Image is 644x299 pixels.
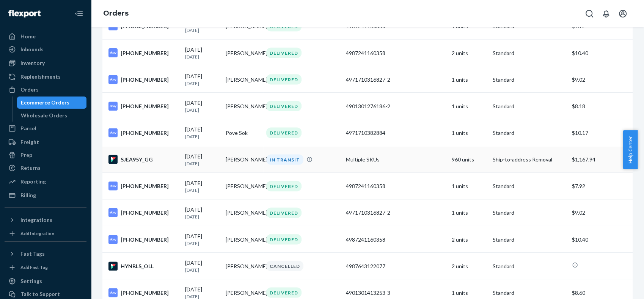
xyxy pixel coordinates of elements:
[185,46,220,60] div: [DATE]
[8,10,41,17] img: Flexport logo
[20,290,60,298] div: Talk to Support
[449,172,489,199] td: 1 units
[493,49,566,57] p: Standard
[185,80,220,86] p: [DATE]
[569,66,633,93] td: $9.02
[185,266,220,273] p: [DATE]
[20,216,52,224] div: Integrations
[20,178,46,185] div: Reporting
[20,33,36,40] div: Home
[108,75,179,84] div: [PHONE_NUMBER]
[20,73,61,81] div: Replenishments
[449,199,489,226] td: 1 units
[449,253,489,279] td: 2 units
[185,179,220,193] div: [DATE]
[5,43,86,55] a: Inbounds
[346,262,446,270] div: 4987643122077
[343,146,449,172] td: Multiple SKUs
[346,236,446,243] div: 4987241160358
[223,93,263,119] td: [PERSON_NAME]
[223,172,263,199] td: [PERSON_NAME]
[5,176,86,188] a: Reporting
[103,9,129,17] a: Orders
[20,277,42,285] div: Settings
[185,106,220,113] p: [DATE]
[266,101,302,111] div: DELIVERED
[185,125,220,139] div: [DATE]
[569,93,633,119] td: $8.18
[5,136,86,148] a: Freight
[185,53,220,60] p: [DATE]
[5,248,86,260] button: Fast Tags
[108,261,179,271] div: HYNBLS_OLL
[5,263,86,272] a: Add Fast Tag
[449,93,489,119] td: 1 units
[598,6,614,21] button: Open notifications
[5,122,86,134] a: Parcel
[449,66,489,93] td: 1 units
[185,206,220,220] div: [DATE]
[266,47,302,58] div: DELIVERED
[21,99,69,106] div: Ecommerce Orders
[5,275,86,287] a: Settings
[223,253,263,279] td: [PERSON_NAME]
[17,109,87,122] a: Wholesale Orders
[20,151,32,159] div: Prep
[5,189,86,201] a: Billing
[108,288,179,297] div: [PHONE_NUMBER]
[20,230,54,237] div: Add Integration
[5,214,86,226] button: Integrations
[490,146,569,172] td: Ship-to-address Removal
[266,287,302,297] div: DELIVERED
[20,250,45,258] div: Fast Tags
[185,27,220,33] p: [DATE]
[5,30,86,43] a: Home
[20,164,41,172] div: Returns
[185,160,220,166] p: [DATE]
[185,213,220,220] p: [DATE]
[108,101,179,111] div: [PHONE_NUMBER]
[5,84,86,96] a: Orders
[5,149,86,161] a: Prep
[346,209,446,216] div: 4971710316827-2
[623,130,638,169] span: Help Center
[108,208,179,217] div: [PHONE_NUMBER]
[223,226,263,252] td: [PERSON_NAME]
[17,97,87,109] a: Ecommerce Orders
[266,234,302,244] div: DELIVERED
[266,154,303,165] div: IN TRANSIT
[582,6,597,21] button: Open Search Box
[266,261,303,271] div: CANCELLED
[346,129,446,136] div: 4971710382884
[346,289,446,296] div: 4901301413253-3
[20,264,48,271] div: Add Fast Tag
[20,86,39,93] div: Orders
[185,99,220,113] div: [DATE]
[223,119,263,146] td: Pove Sok
[223,199,263,226] td: [PERSON_NAME]
[266,74,302,84] div: DELIVERED
[223,66,263,93] td: [PERSON_NAME]
[108,181,179,190] div: [PHONE_NUMBER]
[5,229,86,238] a: Add Integration
[493,236,566,243] p: Standard
[185,259,220,273] div: [DATE]
[223,146,263,172] td: [PERSON_NAME]
[449,39,489,66] td: 2 units
[569,199,633,226] td: $9.02
[569,172,633,199] td: $7.92
[185,72,220,86] div: [DATE]
[493,102,566,110] p: Standard
[493,129,566,136] p: Standard
[346,102,446,110] div: 4901301276186-2
[5,71,86,83] a: Replenishments
[493,209,566,216] p: Standard
[493,182,566,190] p: Standard
[346,76,446,83] div: 4971710316827-2
[449,119,489,146] td: 1 units
[266,181,302,191] div: DELIVERED
[569,146,633,172] td: $1,167.94
[185,133,220,139] p: [DATE]
[346,182,446,190] div: 4987241160358
[5,57,86,69] a: Inventory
